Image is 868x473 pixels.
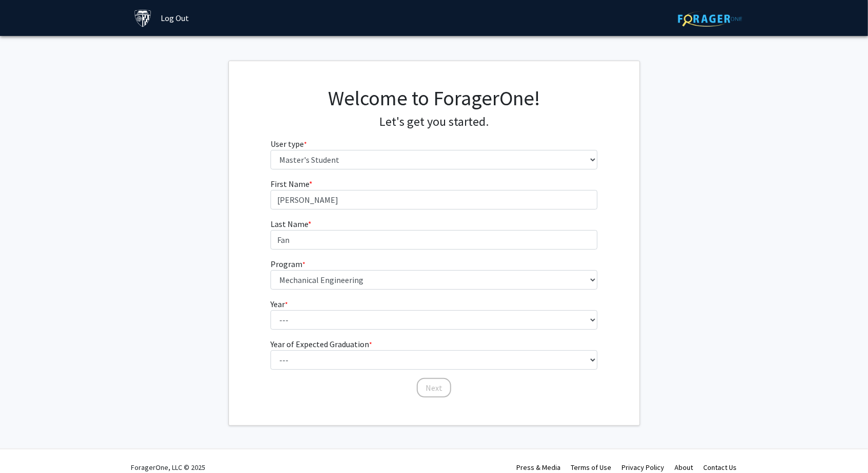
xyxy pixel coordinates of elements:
[271,115,597,129] h4: Let's get you started.
[271,138,307,150] label: User type
[271,258,305,270] label: Program
[271,86,597,110] h1: Welcome to ForagerOne!
[517,463,561,472] a: Press & Media
[134,9,152,27] img: Johns Hopkins University Logo
[622,463,665,472] a: Privacy Policy
[417,378,451,398] button: Next
[271,338,372,350] label: Year of Expected Graduation
[571,463,612,472] a: Terms of Use
[271,219,308,229] span: Last Name
[675,463,693,472] a: About
[678,11,742,27] img: ForagerOne Logo
[8,427,44,465] iframe: Chat
[704,463,737,472] a: Contact Us
[271,298,288,310] label: Year
[271,179,309,189] span: First Name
